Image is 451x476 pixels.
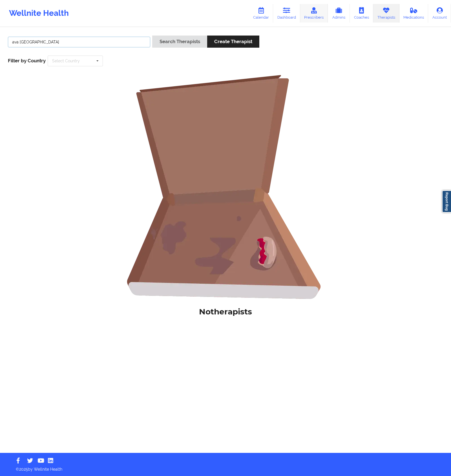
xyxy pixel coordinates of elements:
a: Coaches [350,4,373,23]
a: Prescribers [300,4,328,23]
div: Select Country [52,59,80,63]
a: Medications [399,4,428,23]
a: Dashboard [273,4,300,23]
button: Create Therapist [207,36,259,48]
input: Search Keywords [8,37,150,47]
a: Report Bug [442,190,451,213]
a: Account [428,4,451,23]
img: foRBiVDZMKwAAAAASUVORK5CYII= [113,74,338,300]
span: Filter by Country [8,58,46,63]
a: Calendar [249,4,273,23]
a: Admins [328,4,350,23]
p: © 2025 by Wellnite Health [12,462,439,472]
button: Search Therapists [152,36,207,48]
a: Therapists [373,4,399,23]
h1: No therapists [4,307,447,317]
